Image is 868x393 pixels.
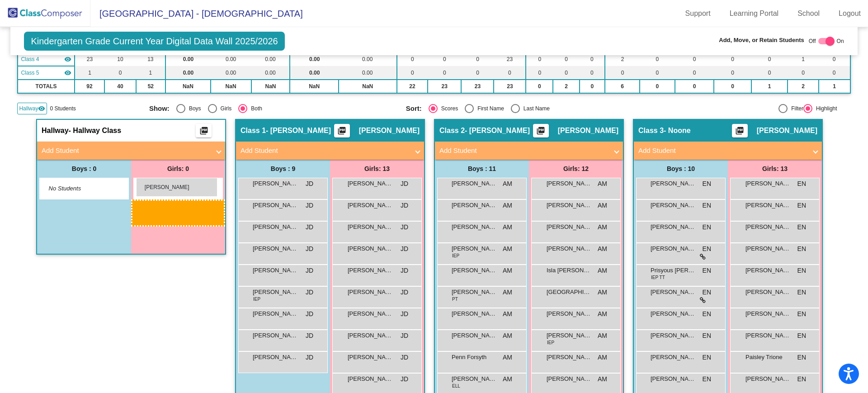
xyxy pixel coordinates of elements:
td: 0 [675,80,714,93]
td: 22 [397,80,428,93]
div: Girls: 13 [330,160,424,178]
span: [PERSON_NAME] [745,201,791,210]
span: [PERSON_NAME] [651,244,696,253]
span: [PERSON_NAME] [452,288,497,297]
mat-radio-group: Select an option [149,104,399,113]
span: AM [503,309,512,319]
span: PT [452,296,458,303]
span: [PERSON_NAME] [651,288,696,297]
td: 0 [580,52,605,66]
div: Boys : 0 [37,160,131,178]
span: JD [306,223,313,232]
span: [PERSON_NAME] [745,374,791,384]
a: Learning Portal [722,6,786,21]
div: Filter [788,104,803,113]
span: EN [703,179,711,189]
span: [PERSON_NAME] [452,374,497,384]
td: 13 [136,52,166,66]
span: [PERSON_NAME] [745,331,791,340]
span: JD [401,244,408,254]
span: Off [809,37,816,45]
span: AM [503,374,512,384]
span: Isla [PERSON_NAME] [547,266,592,275]
span: - [PERSON_NAME] [266,126,331,135]
span: Paisley Trione [745,353,791,362]
td: 0 [397,66,428,80]
mat-expansion-panel-header: Add Student [634,142,822,160]
td: 52 [136,80,166,93]
div: Boys : 11 [435,160,529,178]
span: [PERSON_NAME] [547,179,592,188]
span: Prisyous [PERSON_NAME] [651,266,696,275]
span: [PERSON_NAME] [253,201,298,210]
span: [PERSON_NAME] [348,244,393,253]
td: 0 [580,66,605,80]
span: JD [401,288,408,297]
span: EN [797,179,806,189]
span: AM [598,266,607,275]
span: JD [401,179,408,189]
span: EN [703,353,711,362]
span: Hallway [42,126,69,135]
span: [PERSON_NAME] [651,374,696,384]
span: Penn Forsyth [452,353,497,362]
td: 23 [75,52,105,66]
td: 0 [526,66,553,80]
td: 0.00 [339,52,397,66]
div: Boys : 10 [634,160,728,178]
td: 0.00 [211,52,251,66]
span: JD [306,288,313,297]
mat-icon: visibility [64,69,71,76]
span: AM [503,223,512,232]
mat-icon: visibility [64,56,71,63]
span: [PERSON_NAME] [348,288,393,297]
mat-icon: visibility [38,105,45,112]
span: EN [703,266,711,275]
span: EN [797,288,806,297]
td: 0 [819,52,850,66]
td: Katie Sonnkalb - Sonnkalb [18,52,74,66]
mat-icon: picture_as_pdf [198,126,209,139]
span: [PERSON_NAME] [PERSON_NAME] [253,266,298,275]
mat-icon: picture_as_pdf [336,126,347,139]
span: EN [703,374,711,384]
td: 0 [675,52,714,66]
span: Class 2 [439,126,465,135]
span: [PERSON_NAME] [547,223,592,232]
span: AM [598,353,607,362]
span: JD [401,266,408,275]
span: - Noone [664,126,691,135]
td: 0.00 [165,66,210,80]
span: AM [503,353,512,362]
td: NaN [211,80,251,93]
span: [PERSON_NAME] [547,309,592,318]
span: EN [797,223,806,232]
span: [PERSON_NAME] [348,331,393,340]
span: JD [306,266,313,275]
span: [PERSON_NAME] [651,201,696,210]
span: [PERSON_NAME] [253,353,298,362]
td: 0 [494,66,526,80]
span: Class 4 [21,55,39,63]
span: IEP TT [651,274,665,281]
div: Highlight [812,104,837,113]
td: 23 [461,80,494,93]
span: ELL [452,383,460,389]
span: JD [306,309,313,319]
td: 0 [605,66,640,80]
td: 0.00 [290,52,338,66]
span: [PERSON_NAME] "Ash" [PERSON_NAME] [253,179,298,188]
a: Support [678,6,718,21]
td: 0 [640,52,675,66]
td: 0 [819,66,850,80]
span: [PERSON_NAME] [745,309,791,318]
div: Last Name [520,104,550,113]
span: JD [401,223,408,232]
td: 0 [714,52,751,66]
span: Show: [149,104,170,113]
span: Class 5 [21,69,39,77]
span: [PERSON_NAME] [452,331,497,340]
td: 0 [640,80,675,93]
button: Print Students Details [732,124,748,137]
div: Both [247,104,262,113]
